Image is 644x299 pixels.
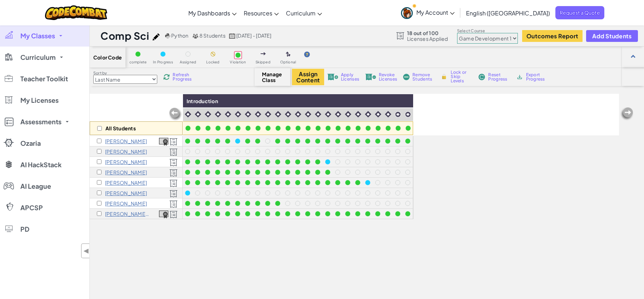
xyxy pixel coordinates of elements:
span: Refresh Progress [173,73,195,81]
img: IconIntro.svg [345,111,351,117]
span: Apply Licenses [341,73,359,81]
span: Violation [230,60,246,64]
a: My Dashboards [185,3,240,23]
span: Curriculum [286,9,316,17]
span: Color Code [93,54,122,60]
img: IconIntro.svg [295,111,301,117]
img: Licensed [169,200,178,208]
img: Arrow_Left_Inactive.png [168,107,183,121]
span: Reset Progress [488,73,510,81]
p: Christopher Nazarian [105,180,147,185]
a: English ([GEOGRAPHIC_DATA]) [462,3,554,23]
p: Allan Khachaturyan [105,169,147,175]
a: Curriculum [282,3,326,23]
img: IconCapstoneLevel.svg [395,111,401,117]
img: IconIntro.svg [375,111,381,117]
h1: Comp Sci [100,29,149,43]
img: avatar [401,7,413,19]
span: My Account [416,9,455,16]
span: My Dashboards [188,9,230,17]
img: Licensed [169,159,178,167]
img: IconLicenseRevoke.svg [365,74,376,80]
span: My Licenses [20,97,59,103]
img: calendar.svg [229,33,236,39]
img: IconIntro.svg [275,111,281,117]
span: Licenses Applied [407,36,448,42]
span: Lock or Skip Levels [451,70,472,83]
span: Manage Class [262,71,283,83]
label: Select Course [457,28,518,34]
img: IconIntro.svg [195,111,201,117]
a: Resources [240,3,282,23]
span: 8 Students [199,32,226,39]
span: Revoke Licenses [379,73,397,81]
p: Hayk Hovanesyan [105,159,147,165]
span: In Progress [153,60,173,64]
img: IconIntro.svg [335,111,341,117]
p: Arman Grigoryan [105,138,147,144]
button: Assign Content [292,69,324,85]
span: Resources [244,9,272,17]
img: IconIntro.svg [255,111,261,117]
img: IconReload.svg [163,74,170,80]
span: complete [129,60,147,64]
img: IconOptionalLevel.svg [286,52,291,57]
span: AI League [20,183,51,189]
img: IconSkippedLevel.svg [261,52,266,55]
p: All Students [105,125,136,131]
img: IconIntro.svg [285,111,291,117]
p: Manuk Shameyan [105,201,147,206]
img: IconIntro.svg [385,111,391,117]
img: certificate-icon.png [159,211,168,218]
span: AI HackStack [20,161,61,168]
img: Licensed [169,179,178,187]
img: IconIntro.svg [265,111,271,117]
img: MultipleUsers.png [192,33,199,39]
img: Licensed [169,148,178,156]
span: Remove Students [412,73,434,81]
span: Optional [280,60,296,64]
img: Licensed [169,190,178,198]
span: Export Progress [526,73,548,81]
span: 18 out of 100 [407,30,448,36]
img: IconReset.svg [478,74,485,80]
button: Add Students [586,30,638,42]
span: My Classes [20,33,55,39]
img: IconRemoveStudents.svg [403,74,410,80]
span: Introduction [187,98,218,104]
img: IconIntro.svg [215,111,221,117]
img: CodeCombat logo [45,5,108,20]
img: IconCapstoneLevel.svg [405,111,411,117]
a: View Course Completion Certificate [159,209,168,218]
span: Add Students [592,33,631,39]
img: IconIntro.svg [245,111,251,117]
img: certificate-icon.png [159,138,168,146]
a: View Course Completion Certificate [159,137,168,145]
img: Arrow_Left_Inactive.png [620,107,634,121]
img: Licensed [169,138,178,146]
img: Licensed [169,169,178,177]
span: English ([GEOGRAPHIC_DATA]) [466,9,550,17]
span: Assigned [180,60,197,64]
a: Request a Quote [555,6,604,19]
img: IconIntro.svg [205,111,211,117]
img: IconHint.svg [304,52,310,57]
img: IconIntro.svg [305,111,311,117]
img: IconIntro.svg [365,111,371,117]
img: IconArchive.svg [516,74,523,80]
img: IconIntro.svg [315,111,321,117]
button: Outcomes Report [522,30,583,42]
span: Python [171,32,188,39]
img: IconIntro.svg [235,111,241,117]
span: [DATE] - [DATE] [236,32,271,39]
p: Anthony Gurgyan [105,149,147,154]
img: IconLock.svg [440,73,448,80]
img: IconLicenseApply.svg [327,74,338,80]
p: Arthur Sarkisyan [105,190,147,196]
label: Sort by [93,70,157,76]
span: Skipped [256,60,271,64]
span: Teacher Toolkit [20,76,68,82]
